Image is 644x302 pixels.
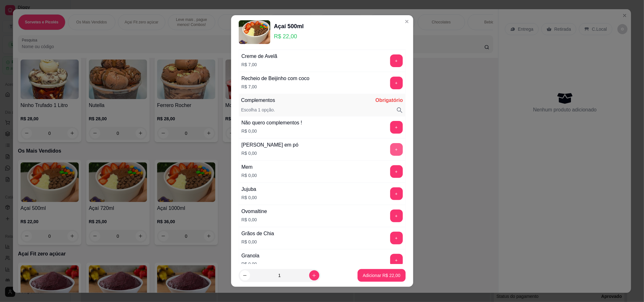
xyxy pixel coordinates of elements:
[274,22,304,31] div: Açaí 500ml
[242,84,310,90] p: R$ 7,00
[242,217,267,223] p: R$ 0,00
[239,20,270,44] img: product-image
[390,254,403,267] button: add
[242,239,274,245] p: R$ 0,00
[242,194,257,201] p: R$ 0,00
[240,270,250,280] button: decrease-product-quantity
[390,210,403,222] button: add
[242,208,267,215] div: Ovomaltine
[242,128,302,134] p: R$ 0,00
[242,53,278,60] div: Creme de Avelã
[309,270,319,280] button: increase-product-quantity
[242,119,302,127] div: Não quero complementos !
[242,261,260,267] p: R$ 0,00
[390,187,403,200] button: add
[242,141,299,149] div: [PERSON_NAME] em pó
[241,97,275,104] p: Complementos
[363,272,400,279] p: Adicionar R$ 22,00
[242,252,260,260] div: Granola
[375,97,403,104] p: Obrigatório
[242,186,257,193] div: Jujuba
[390,165,403,178] button: add
[242,75,310,82] div: Recheio de Beijinho com coco
[390,232,403,244] button: add
[242,150,299,156] p: R$ 0,00
[242,230,274,237] div: Grãos de Chia
[390,77,403,89] button: add
[358,269,405,282] button: Adicionar R$ 22,00
[390,143,403,156] button: add
[390,54,403,67] button: add
[241,107,275,114] p: Escolha 1 opção.
[274,32,304,41] p: R$ 22,00
[402,16,412,27] button: Close
[242,163,257,171] div: Mem
[390,121,403,134] button: add
[242,61,278,68] p: R$ 7,00
[242,172,257,179] p: R$ 0,00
